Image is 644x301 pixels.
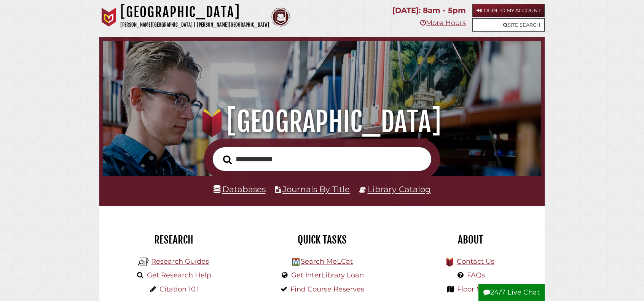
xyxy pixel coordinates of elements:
[223,155,232,164] i: Search
[159,285,198,293] a: Citation 101
[472,18,545,32] a: Site Search
[292,258,300,266] img: Hekman Library Logo
[467,271,485,279] a: FAQs
[457,257,494,266] a: Contact Us
[214,184,266,194] a: Databases
[253,233,391,246] h2: Quick Tasks
[120,4,269,21] h1: [GEOGRAPHIC_DATA]
[457,285,495,293] a: Floor Maps
[282,184,350,194] a: Journals By Title
[120,21,269,29] p: [PERSON_NAME][GEOGRAPHIC_DATA] | [PERSON_NAME][GEOGRAPHIC_DATA]
[402,233,539,246] h2: About
[271,8,290,27] img: Calvin Theological Seminary
[290,285,364,293] a: Find Course Reserves
[472,4,545,17] a: Login to My Account
[99,8,118,27] img: Calvin University
[392,4,466,17] p: [DATE]: 8am - 5pm
[113,105,531,139] h1: [GEOGRAPHIC_DATA]
[368,184,431,194] a: Library Catalog
[301,257,353,266] a: Search MeLCat
[105,233,242,246] h2: Research
[291,271,364,279] a: Get InterLibrary Loan
[219,153,236,167] button: Search
[151,257,209,266] a: Research Guides
[138,256,149,268] img: Hekman Library Logo
[420,19,466,27] a: More Hours
[147,271,211,279] a: Get Research Help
